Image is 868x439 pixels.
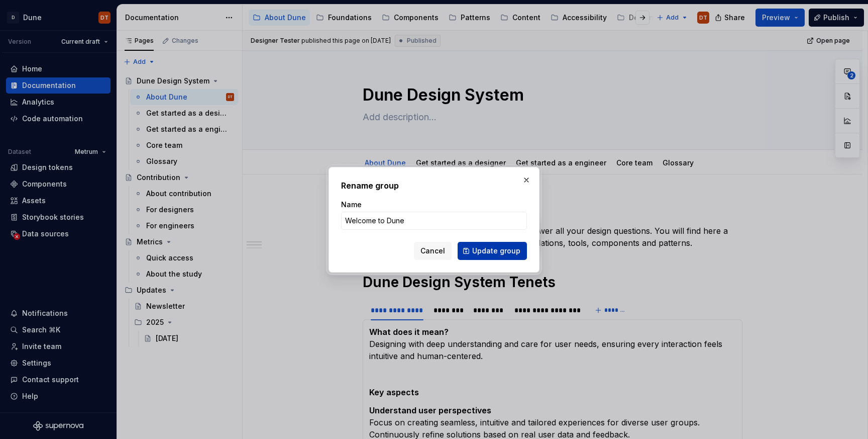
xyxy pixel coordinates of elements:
label: Name [341,200,362,210]
span: Update group [472,246,520,256]
button: Cancel [414,242,452,260]
span: Cancel [420,246,445,256]
h2: Rename group [341,180,527,192]
button: Update group [458,242,527,260]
